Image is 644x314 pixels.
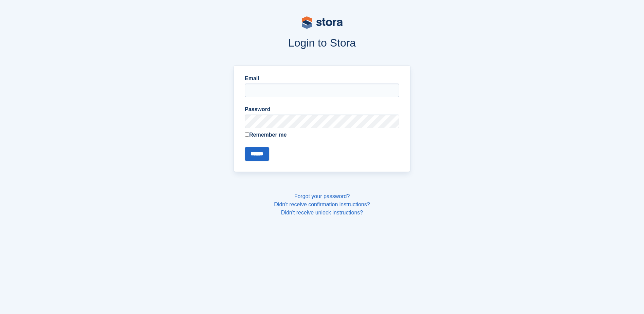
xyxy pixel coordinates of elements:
[245,131,399,139] label: Remember me
[104,37,540,49] h1: Login to Stora
[274,202,370,207] a: Didn't receive confirmation instructions?
[294,193,350,199] a: Forgot your password?
[245,132,249,137] input: Remember me
[245,105,399,114] label: Password
[281,210,363,215] a: Didn't receive unlock instructions?
[245,74,399,83] label: Email
[302,16,343,29] img: stora-logo-53a41332b3708ae10de48c4981b4e9114cc0af31d8433b30ea865607fb682f29.svg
